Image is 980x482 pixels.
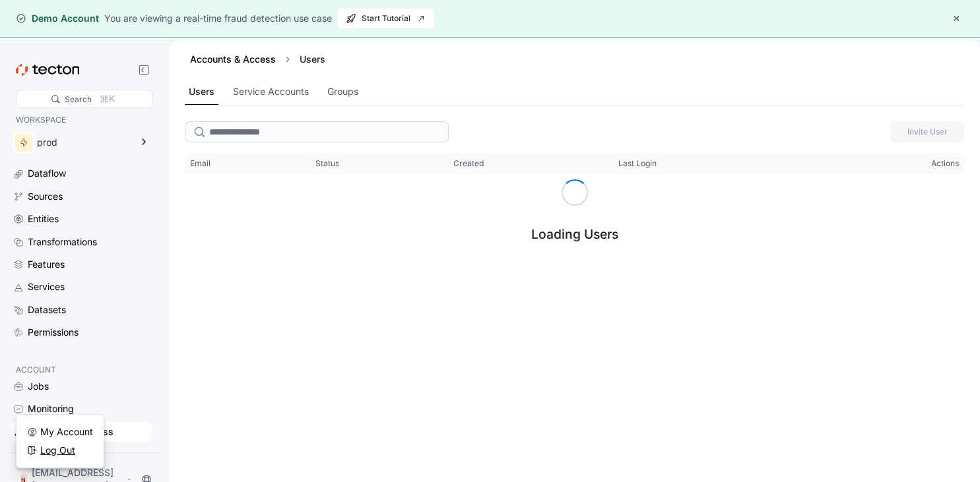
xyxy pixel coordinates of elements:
[28,189,63,204] div: Sources
[11,164,152,183] a: Dataflow
[28,257,65,272] div: Features
[11,209,152,229] a: Entities
[28,325,79,340] div: Permissions
[28,303,66,317] div: Datasets
[28,212,59,226] div: Entities
[618,158,657,169] span: Last Login
[27,444,93,457] a: Log Out
[27,425,93,438] a: My Account
[931,158,959,169] span: Actions
[11,187,152,206] a: Sources
[11,300,152,320] a: Datasets
[233,84,309,99] div: Service Accounts
[190,53,276,65] a: Accounts & Access
[104,11,332,26] div: You are viewing a real-time fraud detection use case
[16,90,153,108] div: Search⌘K
[327,84,358,99] div: Groups
[11,232,152,252] a: Transformations
[294,53,331,66] div: Users
[315,158,339,169] span: Status
[11,422,152,442] a: Accounts & Access
[11,277,152,297] a: Services
[899,122,956,142] span: Invite User
[28,166,66,181] div: Dataflow
[11,255,152,274] a: Features
[890,121,964,142] button: Invite User
[189,84,214,99] div: Users
[37,138,131,147] div: prod
[531,226,618,242] div: Loading Users
[11,399,152,419] a: Monitoring
[65,93,92,105] div: Search
[11,322,152,342] a: Permissions
[558,176,591,210] span: Loading
[346,9,426,28] span: Start Tutorial
[40,444,75,457] div: Log Out
[40,425,93,438] div: My Account
[28,379,49,394] div: Jobs
[453,158,484,169] span: Created
[16,12,99,25] div: Demo Account
[16,113,147,127] p: WORKSPACE
[28,280,65,294] div: Services
[100,92,115,106] div: ⌘K
[28,402,74,416] div: Monitoring
[28,235,97,249] div: Transformations
[190,158,211,169] span: Email
[16,363,147,377] p: ACCOUNT
[337,8,435,29] button: Start Tutorial
[11,377,152,396] a: Jobs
